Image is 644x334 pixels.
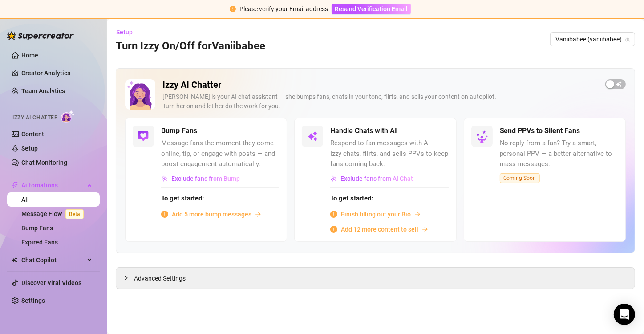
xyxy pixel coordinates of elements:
img: logo-BBDzfeDw.svg [7,31,74,40]
h3: Turn Izzy On/Off for Vaniibabee [116,39,265,53]
a: Discover Viral Videos [21,279,81,286]
a: Settings [21,297,45,304]
h2: Izzy AI Chatter [162,79,598,90]
a: Expired Fans [21,239,58,246]
span: exclamation-circle [230,6,236,12]
a: Content [21,130,44,138]
span: Finish filling out your Bio [341,209,411,219]
h5: Send PPVs to Silent Fans [500,126,580,136]
span: Beta [65,209,84,219]
a: Team Analytics [21,87,65,94]
a: Chat Monitoring [21,159,67,166]
div: [PERSON_NAME] is your AI chat assistant — she bumps fans, chats in your tone, flirts, and sells y... [162,92,598,111]
span: info-circle [330,226,337,233]
span: Respond to fan messages with AI — Izzy chats, flirts, and sells PPVs to keep fans coming back. [330,138,449,170]
span: collapsed [123,275,129,281]
span: team [625,37,630,42]
img: svg%3e [162,175,168,182]
span: arrow-right [414,211,421,217]
span: arrow-right [422,226,428,232]
a: Setup [21,145,38,152]
span: Vaniibabee (vaniibabee) [555,33,630,46]
span: Advanced Settings [134,273,186,283]
span: Add 5 more bump messages [172,209,251,219]
div: Please verify your Email address [239,4,328,14]
img: Chat Copilot [12,257,17,263]
span: Automations [21,178,85,192]
span: Resend Verification Email [335,5,408,12]
span: Izzy AI Chatter [12,114,57,122]
span: Add 12 more content to sell [341,224,418,234]
a: Home [21,52,38,59]
span: Coming Soon [500,173,540,183]
img: svg%3e [307,131,318,142]
span: Message fans the moment they come online, tip, or engage with posts — and boost engagement automa... [161,138,279,170]
a: All [21,196,29,203]
span: Setup [116,29,133,36]
strong: To get started: [161,194,204,202]
div: Open Intercom Messenger [614,304,635,325]
span: thunderbolt [12,182,19,189]
img: svg%3e [138,131,149,142]
button: Resend Verification Email [332,4,411,14]
strong: To get started: [330,194,373,202]
button: Setup [116,25,140,39]
a: Creator Analytics [21,66,93,80]
button: Exclude fans from AI Chat [330,171,413,186]
img: svg%3e [331,175,337,182]
h5: Bump Fans [161,126,197,136]
span: Exclude fans from Bump [171,175,240,182]
img: silent-fans-ppv-o-N6Mmdf.svg [476,130,490,145]
h5: Handle Chats with AI [330,126,397,136]
span: Chat Copilot [21,253,85,267]
img: Izzy AI Chatter [125,79,155,110]
span: info-circle [161,211,168,218]
span: Exclude fans from AI Chat [340,175,413,182]
span: info-circle [330,211,337,218]
span: No reply from a fan? Try a smart, personal PPV — a better alternative to mass messages. [500,138,618,170]
div: collapsed [123,273,134,283]
a: Message FlowBeta [21,210,87,217]
a: Bump Fans [21,224,53,232]
button: Exclude fans from Bump [161,171,240,186]
img: AI Chatter [61,110,75,123]
span: arrow-right [255,211,261,217]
